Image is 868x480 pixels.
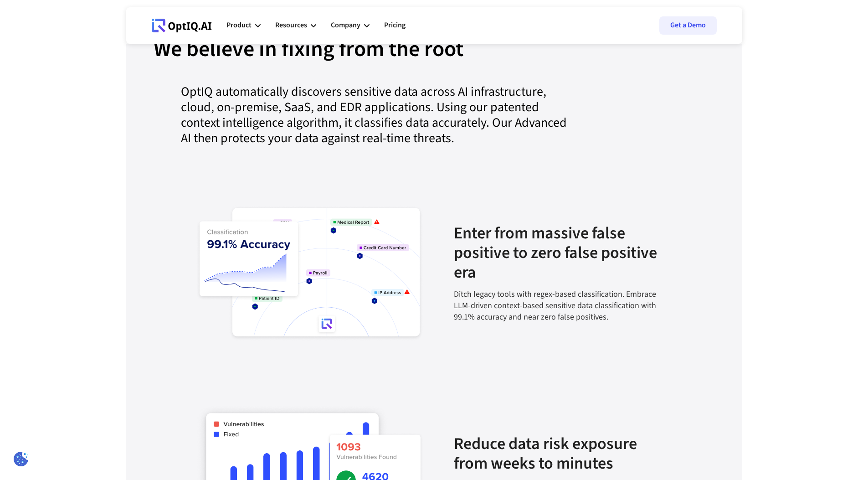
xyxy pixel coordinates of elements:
strong: Enter from massive false positive to zero false positive era [454,222,657,284]
div: Ditch legacy tools with regex-based classification. Embrace LLM-driven context-based sensitive da... [454,289,673,323]
div: OptIQ automatically discovers sensitive data across AI infrastructure, cloud, on-premise, SaaS, a... [154,84,573,157]
div: Resources [275,12,316,39]
strong: Reduce data risk exposure from weeks to minutes [454,432,637,475]
div: Product [226,19,252,31]
a: Get a Demo [659,16,717,35]
div: Company [331,12,370,39]
div: Resources [275,19,307,31]
div: Product [226,12,261,39]
div: We believe in fixing from the root [154,37,463,84]
a: Webflow Homepage [152,12,212,39]
div: Webflow Homepage [152,32,152,32]
div: Company [331,19,360,31]
a: Pricing [384,12,406,39]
